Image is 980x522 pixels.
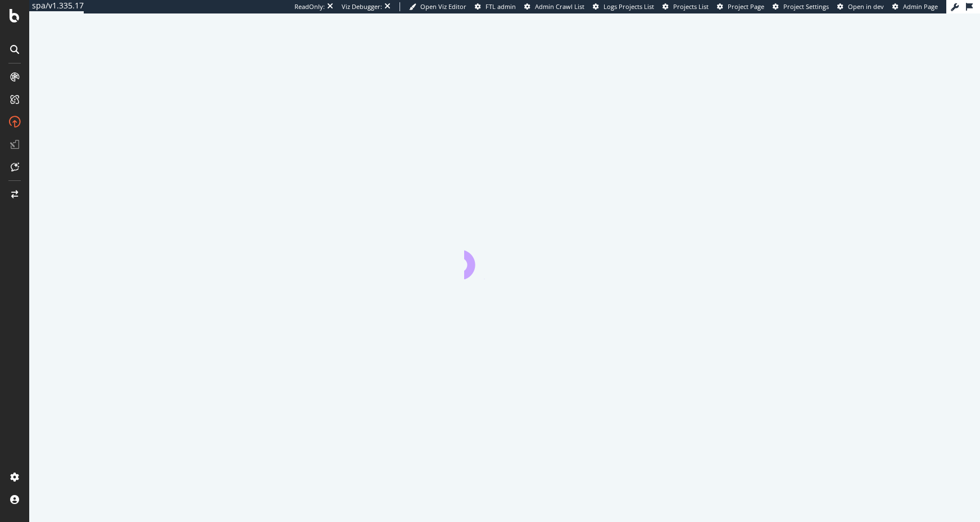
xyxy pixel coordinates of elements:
[420,2,466,11] span: Open Viz Editor
[535,2,584,11] span: Admin Crawl List
[409,2,466,11] a: Open Viz Editor
[783,2,829,11] span: Project Settings
[663,2,709,11] a: Projects List
[475,2,516,11] a: FTL admin
[728,2,764,11] span: Project Page
[673,2,709,11] span: Projects List
[464,239,545,279] div: animation
[892,2,938,11] a: Admin Page
[593,2,654,11] a: Logs Projects List
[773,2,829,11] a: Project Settings
[604,2,654,11] span: Logs Projects List
[342,2,382,11] div: Viz Debugger:
[524,2,584,11] a: Admin Crawl List
[486,2,516,11] span: FTL admin
[717,2,764,11] a: Project Page
[903,2,938,11] span: Admin Page
[848,2,884,11] span: Open in dev
[294,2,325,11] div: ReadOnly:
[837,2,884,11] a: Open in dev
